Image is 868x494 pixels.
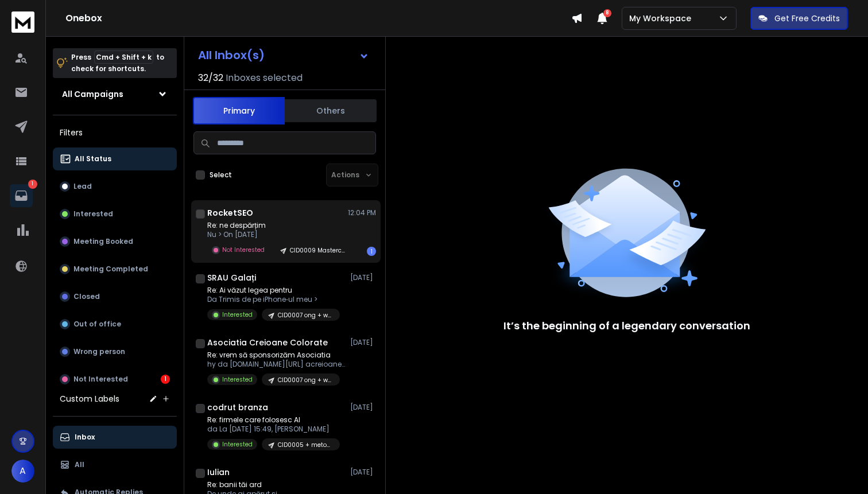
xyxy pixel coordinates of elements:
[750,7,848,30] button: Get Free Credits
[207,360,345,369] p: hy da [DOMAIN_NAME][URL] acreioanecolorate [DOMAIN_NAME][URL][DOMAIN_NAME] [DOMAIN_NAME].
[207,466,230,478] h1: Iulian
[198,49,265,61] h1: All Inbox(s)
[65,11,571,25] h1: Onebox
[94,50,153,64] span: Cmd + Shift + k
[285,98,377,123] button: Others
[53,83,177,106] button: All Campaigns
[278,311,333,320] p: CID0007 ong + workshop
[207,351,345,360] p: Re: vrem să sponsorizăm Asociatia
[207,425,340,434] p: da La [DATE] 15:49, [PERSON_NAME]
[11,460,34,483] button: A
[503,318,750,334] p: It’s the beginning of a legendary conversation
[193,97,285,125] button: Primary
[207,415,340,425] p: Re: firmele care folosesc AI
[73,320,121,329] p: Out of office
[75,460,84,469] p: All
[207,221,345,230] p: Re: ne despărțim
[207,230,345,239] p: Nu > On [DATE]
[350,273,376,282] p: [DATE]
[53,313,177,336] button: Out of office
[207,337,328,348] h1: Asociatia Creioane Colorate
[53,368,177,391] button: Not Interested1
[10,184,33,207] a: 1
[53,453,177,476] button: All
[53,426,177,449] button: Inbox
[207,480,345,489] p: Re: banii tăi ard
[350,338,376,347] p: [DATE]
[350,403,376,412] p: [DATE]
[62,88,123,100] h1: All Campaigns
[210,170,232,180] label: Select
[53,258,177,281] button: Meeting Completed
[71,52,164,75] p: Press to check for shortcuts.
[226,71,303,85] h3: Inboxes selected
[75,154,111,164] p: All Status
[278,441,333,449] p: CID0005 + metodă noua + companii diverse domenii
[350,468,376,477] p: [DATE]
[222,440,253,449] p: Interested
[75,433,95,442] p: Inbox
[207,295,340,304] p: Da Trimis de pe iPhone‑ul meu >
[53,340,177,363] button: Wrong person
[73,347,125,356] p: Wrong person
[207,272,256,283] h1: SRAU Galați
[53,230,177,253] button: Meeting Booked
[774,13,840,24] p: Get Free Credits
[73,209,113,219] p: Interested
[290,246,345,255] p: CID0009 Masterclass + [DATE] + iHub + Clienți B2B pe Pilot Automat – cu AI și Cold Email
[53,285,177,308] button: Closed
[73,182,92,191] p: Lead
[73,237,133,246] p: Meeting Booked
[53,125,177,141] h3: Filters
[207,402,268,413] h1: codrut branza
[222,375,253,384] p: Interested
[367,247,376,256] div: 1
[222,246,265,254] p: Not Interested
[161,375,170,384] div: 1
[198,71,223,85] span: 32 / 32
[629,13,696,24] p: My Workspace
[53,175,177,198] button: Lead
[603,9,611,17] span: 8
[73,264,148,274] p: Meeting Completed
[53,203,177,225] button: Interested
[28,180,37,189] p: 1
[53,147,177,170] button: All Status
[207,286,340,295] p: Re: Ai văzut legea pentru
[73,375,128,384] p: Not Interested
[207,207,253,219] h1: RocketSEO
[348,208,376,217] p: 12:04 PM
[189,44,378,67] button: All Inbox(s)
[73,292,100,301] p: Closed
[60,393,119,404] h3: Custom Labels
[278,376,333,384] p: CID0007 ong + workshop
[222,310,253,319] p: Interested
[11,11,34,33] img: logo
